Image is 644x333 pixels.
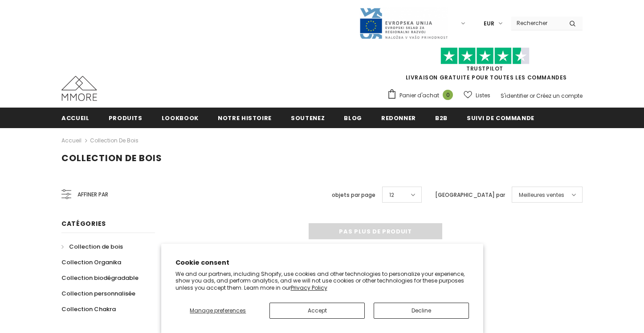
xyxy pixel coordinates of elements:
span: Listes [476,91,490,100]
span: Affiner par [77,190,108,200]
a: Créez un compte [536,92,583,100]
span: EUR [484,19,494,28]
input: Search Site [511,17,562,29]
a: Blog [344,108,362,128]
a: Privacy Policy [291,284,327,291]
span: Blog [344,114,362,122]
a: Collection de bois [90,137,139,144]
span: soutenez [291,114,325,122]
span: Catégories [61,219,106,228]
a: Redonner [381,108,416,128]
a: Listes [464,87,490,103]
a: Collection de bois [61,239,123,254]
button: Accept [269,303,365,319]
a: Collection Chakra [61,301,116,317]
a: Produits [109,108,143,128]
label: [GEOGRAPHIC_DATA] par [435,191,505,200]
span: Panier d'achat [399,91,439,100]
span: B2B [435,114,448,122]
span: Collection de bois [61,152,162,164]
a: Accueil [61,135,82,146]
span: or [530,92,535,100]
a: Lookbook [162,108,199,128]
span: 12 [389,191,394,200]
span: Redonner [381,114,416,122]
button: Decline [374,303,469,319]
a: Collection personnalisée [61,286,135,301]
span: Produits [109,114,143,122]
span: Collection biodégradable [61,274,139,282]
span: Suivi de commande [467,114,534,122]
span: Manage preferences [190,307,246,314]
a: soutenez [291,108,325,128]
a: Collection biodégradable [61,270,139,286]
img: Cas MMORE [61,76,97,101]
label: objets par page [332,191,375,200]
span: Collection personnalisée [61,289,135,298]
a: Notre histoire [218,108,272,128]
a: B2B [435,108,448,128]
h2: Cookie consent [175,258,469,267]
a: Suivi de commande [467,108,534,128]
span: Meilleures ventes [519,191,564,200]
a: S'identifier [501,92,528,100]
button: Manage preferences [175,303,261,319]
img: Faites confiance aux étoiles pilotes [440,47,530,65]
span: Collection de bois [69,242,123,251]
span: Notre histoire [218,114,272,122]
a: Accueil [61,108,90,128]
img: Javni Razpis [359,7,448,40]
a: TrustPilot [466,65,503,72]
span: Collection Organika [61,258,121,266]
span: Lookbook [162,114,199,122]
span: Accueil [61,114,90,122]
a: Javni Razpis [359,19,448,27]
span: 0 [443,90,453,100]
p: We and our partners, including Shopify, use cookies and other technologies to personalize your ex... [175,271,469,291]
a: Panier d'achat 0 [387,89,457,102]
span: LIVRAISON GRATUITE POUR TOUTES LES COMMANDES [387,51,583,81]
span: Collection Chakra [61,305,116,313]
a: Collection Organika [61,254,121,270]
